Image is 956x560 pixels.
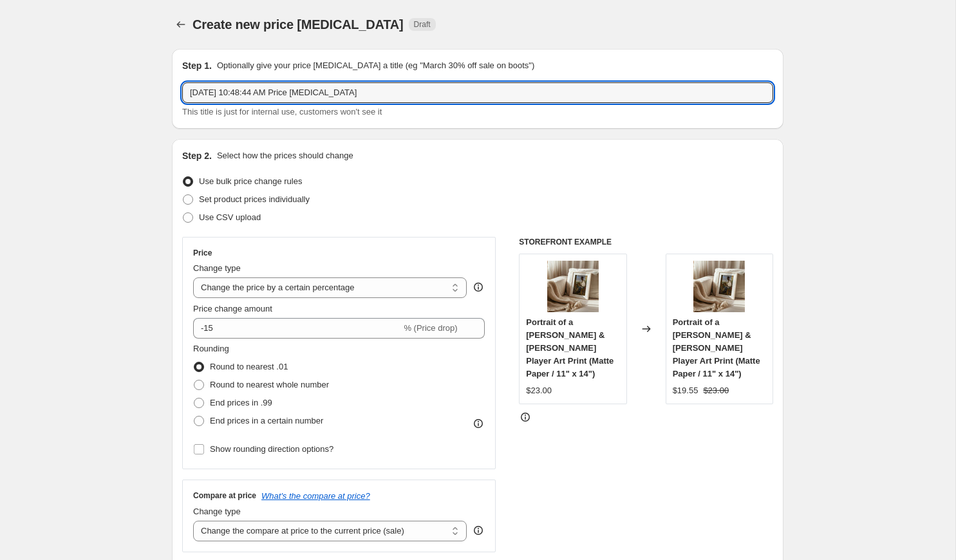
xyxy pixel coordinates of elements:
[182,82,773,103] input: 30% off holiday sale
[210,398,272,407] span: End prices in .99
[261,491,370,501] button: What's the compare at price?
[193,344,229,353] span: Rounding
[673,384,698,397] div: $19.55
[547,261,599,312] img: NKTPD2106_IMG3_80x.jpg
[193,304,272,313] span: Price change amount
[472,524,485,537] div: help
[404,323,457,333] span: % (Price drop)
[693,261,745,312] img: NKTPD2106_IMG3_80x.jpg
[193,318,401,339] input: -15
[193,263,241,273] span: Change type
[182,59,212,72] h2: Step 1.
[182,149,212,162] h2: Step 2.
[210,380,329,389] span: Round to nearest whole number
[210,416,323,425] span: End prices in a certain number
[472,281,485,294] div: help
[414,19,431,30] span: Draft
[199,212,261,222] span: Use CSV upload
[210,362,288,371] span: Round to nearest .01
[526,384,552,397] div: $23.00
[217,149,353,162] p: Select how the prices should change
[193,490,256,501] h3: Compare at price
[217,59,534,72] p: Optionally give your price [MEDICAL_DATA] a title (eg "March 30% off sale on boots")
[199,194,310,204] span: Set product prices individually
[673,317,760,378] span: Portrait of a [PERSON_NAME] & [PERSON_NAME] Player Art Print (Matte Paper / 11" x 14")
[519,237,773,247] h6: STOREFRONT EXAMPLE
[526,317,614,378] span: Portrait of a [PERSON_NAME] & [PERSON_NAME] Player Art Print (Matte Paper / 11" x 14")
[172,15,190,33] button: Price change jobs
[193,507,241,516] span: Change type
[199,176,302,186] span: Use bulk price change rules
[210,444,333,454] span: Show rounding direction options?
[182,107,382,117] span: This title is just for internal use, customers won't see it
[192,17,404,32] span: Create new price [MEDICAL_DATA]
[193,248,212,258] h3: Price
[703,384,729,397] strike: $23.00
